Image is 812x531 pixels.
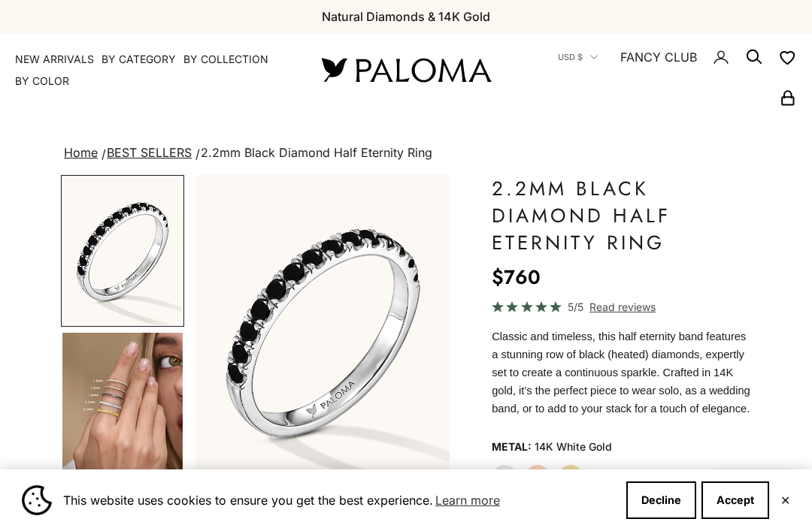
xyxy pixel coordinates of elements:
button: Decline [626,481,696,519]
img: #WhiteGold [196,175,450,487]
img: Cookie banner [22,485,52,515]
a: NEW ARRIVALS [15,52,94,67]
span: 5/5 [568,298,583,315]
summary: By Collection [183,52,268,67]
summary: By Category [101,52,176,67]
a: BEST SELLERS [107,145,192,160]
button: Go to item 4 [61,331,184,483]
img: #YellowGold #WhiteGold #RoseGold [62,333,183,481]
p: Natural Diamonds & 14K Gold [322,7,490,26]
span: USD $ [558,50,583,64]
legend: Metal: [492,436,532,458]
h1: 2.2mm Black Diamond Half Eternity Ring [492,175,751,256]
img: #WhiteGold [62,176,183,325]
nav: breadcrumbs [61,143,751,164]
a: Learn more [433,489,502,511]
a: FANCY CLUB [620,47,697,67]
span: Classic and timeless, this half eternity band features a stunning row of black (heated) diamonds,... [492,330,750,415]
span: This website uses cookies to ensure you get the best experience. [63,489,614,511]
button: Close [780,496,790,505]
span: Read reviews [589,298,656,315]
sale-price: $760 [492,262,541,292]
span: 2.2mm Black Diamond Half Eternity Ring [201,145,432,160]
a: 5/5 Read reviews [492,298,751,315]
summary: By Color [15,74,69,89]
button: Accept [701,481,769,519]
nav: Primary navigation [15,52,286,89]
nav: Secondary navigation [526,33,797,107]
div: Item 1 of 21 [196,175,450,487]
button: USD $ [558,50,598,64]
a: Home [64,145,98,160]
variant-option-value: 14K White Gold [535,436,612,458]
button: Go to item 1 [61,175,184,327]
